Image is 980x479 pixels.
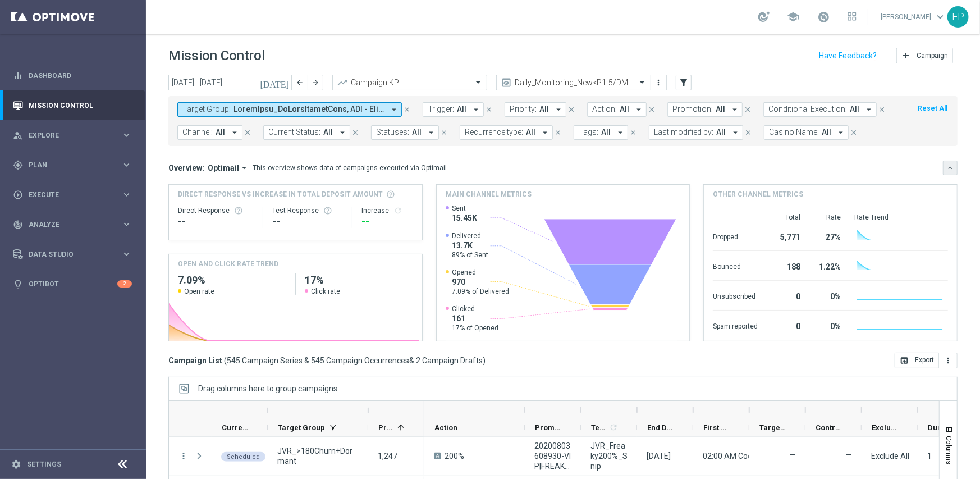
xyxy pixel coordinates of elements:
[730,104,740,115] i: arrow_drop_down
[713,257,758,275] div: Bounced
[452,231,488,240] span: Delivered
[337,77,348,88] i: trending_up
[29,162,121,168] span: Plan
[836,127,846,138] i: arrow_drop_down
[771,257,800,275] div: 188
[12,71,132,80] div: equalizer Dashboard
[178,259,278,269] h4: OPEN AND CLICK RATE TREND
[311,287,340,296] span: Click rate
[716,127,726,137] span: All
[439,126,449,139] button: close
[567,106,575,113] i: close
[117,280,132,288] div: 2
[743,103,753,116] button: close
[12,190,132,199] button: play_circle_outline Execute keyboard_arrow_right
[628,126,638,139] button: close
[253,163,447,173] div: This overview shows data of campaigns executed via Optimail
[771,227,800,245] div: 5,771
[647,103,657,116] button: close
[819,52,877,60] input: Have Feedback?
[168,163,204,173] h3: Overview:
[12,131,132,140] div: person_search Explore keyboard_arrow_right
[258,75,292,92] button: [DATE]
[768,104,847,114] span: Conditional Execution:
[634,104,644,115] i: arrow_drop_down
[743,126,753,139] button: close
[11,459,21,469] i: settings
[510,104,537,114] span: Priority:
[178,206,254,215] div: Direct Response
[409,356,414,365] span: &
[12,280,132,289] button: lightbulb Optibot 2
[878,106,886,113] i: close
[653,76,665,89] button: more_vert
[939,353,958,368] button: more_vert
[716,104,725,114] span: All
[452,240,488,250] span: 13.7K
[272,215,343,229] div: --
[592,104,617,114] span: Action:
[872,423,899,432] span: Exclusion type
[13,130,23,140] i: person_search
[13,220,23,230] i: track_changes
[242,126,253,139] button: close
[440,129,448,136] i: close
[221,451,265,462] colored-tag: Scheduled
[178,451,189,461] i: more_vert
[445,451,464,461] span: 200%
[260,77,290,88] i: [DATE]
[208,163,239,173] span: Optimail
[850,129,858,136] i: close
[900,356,909,365] i: open_in_browser
[184,287,214,296] span: Open rate
[12,101,132,110] div: Mission Control
[540,127,550,138] i: arrow_drop_down
[895,353,939,368] button: open_in_browser Export
[29,221,121,228] span: Analyze
[292,75,308,90] button: arrow_back
[703,451,880,460] span: 02:00 AM Coordinated Universal Time (UTC 00:00)
[29,90,132,120] a: Mission Control
[814,213,841,222] div: Rate
[771,316,800,334] div: 0
[814,316,841,334] div: 0%
[615,127,625,138] i: arrow_drop_down
[13,71,23,81] i: equalizer
[121,189,132,200] i: keyboard_arrow_right
[393,206,402,215] button: refresh
[667,102,743,117] button: Promotion: All arrow_drop_down
[121,130,132,140] i: keyboard_arrow_right
[654,78,663,87] i: more_vert
[244,129,251,136] i: close
[216,127,225,137] span: All
[12,250,132,259] button: Data Studio keyboard_arrow_right
[864,104,874,115] i: arrow_drop_down
[224,355,227,366] span: (
[29,269,117,299] a: Optibot
[13,279,23,289] i: lightbulb
[814,227,841,245] div: 27%
[29,61,132,90] a: Dashboard
[484,103,494,116] button: close
[29,191,121,198] span: Execute
[554,129,562,136] i: close
[539,104,549,114] span: All
[676,75,692,90] button: filter_alt
[901,51,910,60] i: add
[654,127,713,137] span: Last modified by:
[278,423,325,432] span: Target Group
[376,127,409,137] span: Statuses:
[13,130,121,140] div: Explore
[769,127,819,137] span: Casino Name:
[648,106,656,113] i: close
[849,126,859,139] button: close
[505,102,566,117] button: Priority: All arrow_drop_down
[428,104,454,114] span: Trigger:
[277,446,359,466] span: JVR_>180Churn+Dormant
[485,106,493,113] i: close
[601,127,611,137] span: All
[13,249,121,259] div: Data Studio
[452,287,509,296] span: 7.09% of Delivered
